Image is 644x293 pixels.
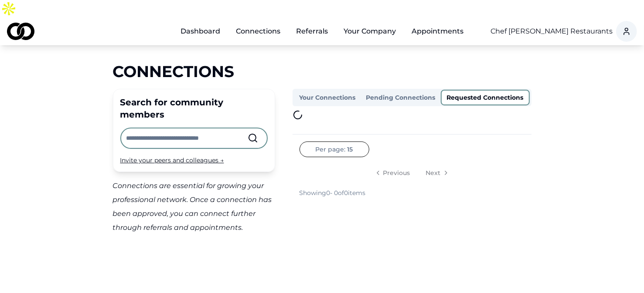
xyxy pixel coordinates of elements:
[120,156,268,165] div: Invite your peers and colleagues →
[405,23,470,40] a: Appointments
[348,145,353,154] span: 15
[113,63,532,80] div: Connections
[289,23,335,40] a: Referrals
[120,96,268,121] div: Search for community members
[174,23,470,40] nav: Main
[113,179,275,235] div: Connections are essential for growing your professional network. Once a connection has been appro...
[7,23,34,40] img: logo
[441,90,530,105] button: Requested Connections
[337,23,403,40] button: Your Company
[300,141,369,157] button: Per page:15
[300,164,525,182] nav: pagination
[294,91,361,104] button: Your Connections
[174,23,227,40] a: Dashboard
[300,189,366,197] div: Showing 0 - 0 of 0 items
[361,91,441,104] button: Pending Connections
[491,26,613,37] button: Chef [PERSON_NAME] Restaurants
[229,23,287,40] a: Connections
